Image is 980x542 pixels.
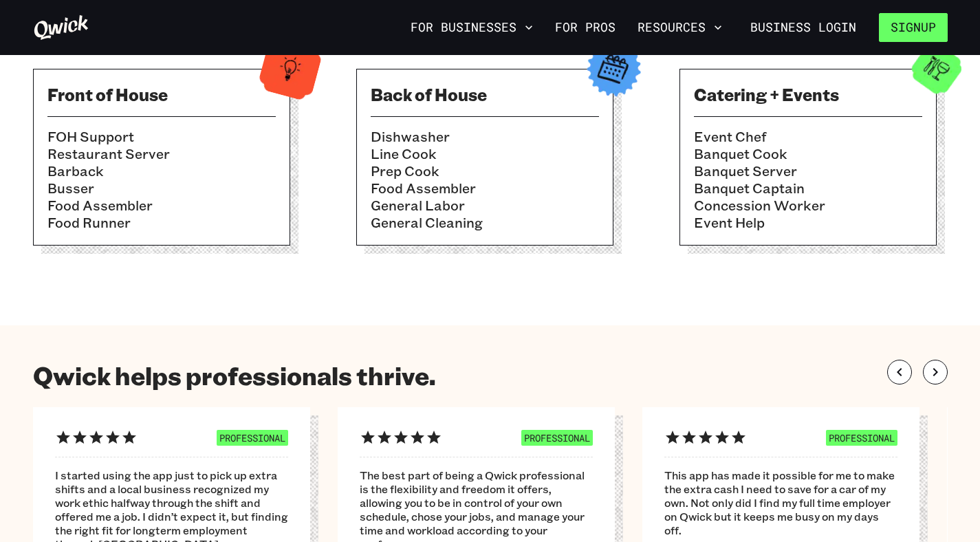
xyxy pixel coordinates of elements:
li: General Cleaning [371,214,599,231]
span: PROFESSIONAL [521,430,593,446]
h1: Qwick helps professionals thrive. [33,360,435,391]
span: PROFESSIONAL [826,430,897,446]
li: FOH Support [47,128,276,145]
li: Line Cook [371,145,599,162]
h3: Back of House [371,83,599,105]
a: For Pros [549,16,621,39]
li: General Labor [371,197,599,214]
li: Dishwasher [371,128,599,145]
li: Banquet Server [694,162,922,180]
h3: Front of House [47,83,276,105]
li: Busser [47,180,276,197]
li: Barback [47,162,276,180]
li: Food Assembler [47,197,276,214]
li: Banquet Captain [694,180,922,197]
a: Business Login [739,13,868,42]
span: This app has made it possible for me to make the extra cash I need to save for a car of my own. N... [664,468,897,537]
li: Event Chef [694,128,922,145]
li: Event Help [694,214,922,231]
h3: Catering + Events [694,83,922,105]
li: Restaurant Server [47,145,276,162]
li: Food Assembler [371,180,599,197]
span: PROFESSIONAL [217,430,288,446]
button: Signup [879,13,948,42]
li: Food Runner [47,214,276,231]
li: Prep Cook [371,162,599,180]
li: Banquet Cook [694,145,922,162]
button: For Businesses [405,16,538,39]
button: Resources [632,16,728,39]
li: Concession Worker [694,197,922,214]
